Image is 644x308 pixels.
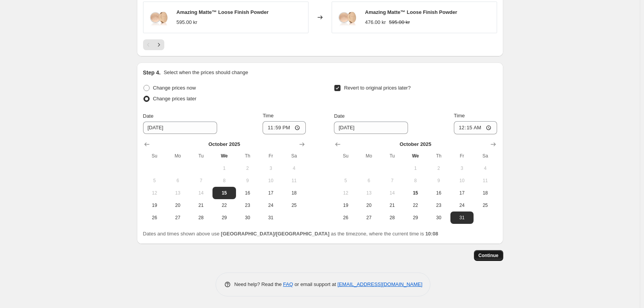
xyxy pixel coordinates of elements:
[143,150,166,162] th: Sunday
[146,178,163,184] span: 5
[334,212,357,224] button: Sunday October 26 2025
[450,212,474,224] button: Friday October 31 2025
[259,212,282,224] button: Friday October 31 2025
[477,190,494,196] span: 18
[430,190,447,196] span: 16
[365,19,386,26] div: 476.00 kr
[404,212,427,224] button: Wednesday October 29 2025
[143,122,217,134] input: 10/15/2025
[293,281,337,287] span: or email support at
[334,199,357,212] button: Sunday October 19 2025
[477,178,494,184] span: 11
[192,153,209,159] span: Tu
[477,153,494,159] span: Sa
[357,212,381,224] button: Monday October 27 2025
[212,162,236,174] button: Wednesday October 1 2025
[404,150,427,162] th: Wednesday
[381,174,404,187] button: Tuesday October 7 2025
[146,215,163,221] span: 26
[384,215,401,221] span: 28
[334,187,357,199] button: Sunday October 12 2025
[453,215,470,221] span: 31
[189,199,212,212] button: Tuesday October 21 2025
[404,174,427,187] button: Wednesday October 8 2025
[216,178,233,184] span: 8
[336,6,359,29] img: amazing_matte_loose_finish_powder_80x.jpg
[384,178,401,184] span: 7
[477,165,494,171] span: 4
[285,178,302,184] span: 11
[177,19,197,26] div: 595.00 kr
[407,190,424,196] span: 15
[337,178,354,184] span: 5
[212,150,236,162] th: Wednesday
[430,215,447,221] span: 30
[259,150,282,162] th: Friday
[236,174,259,187] button: Thursday October 9 2025
[169,202,186,208] span: 20
[263,121,306,134] input: 12:00
[153,96,197,102] span: Change prices later
[169,190,186,196] span: 13
[404,162,427,174] button: Wednesday October 1 2025
[381,150,404,162] th: Tuesday
[143,187,166,199] button: Sunday October 12 2025
[404,199,427,212] button: Wednesday October 22 2025
[259,162,282,174] button: Friday October 3 2025
[361,202,378,208] span: 20
[337,202,354,208] span: 19
[236,199,259,212] button: Thursday October 23 2025
[282,199,305,212] button: Saturday October 25 2025
[285,153,302,159] span: Sa
[361,178,378,184] span: 6
[259,199,282,212] button: Friday October 24 2025
[450,187,474,199] button: Friday October 17 2025
[282,187,305,199] button: Saturday October 18 2025
[430,153,447,159] span: Th
[212,187,236,199] button: Today Wednesday October 15 2025
[169,215,186,221] span: 27
[236,212,259,224] button: Thursday October 30 2025
[239,153,256,159] span: Th
[450,162,474,174] button: Friday October 3 2025
[239,178,256,184] span: 9
[153,39,164,50] button: Next
[474,162,497,174] button: Saturday October 4 2025
[189,150,212,162] th: Tuesday
[450,199,474,212] button: Friday October 24 2025
[407,165,424,171] span: 1
[147,6,170,29] img: amazing_matte_loose_finish_powder_80x.jpg
[263,113,273,118] span: Time
[146,153,163,159] span: Su
[332,139,343,150] button: Show previous month, September 2025
[430,202,447,208] span: 23
[262,215,279,221] span: 31
[285,165,302,171] span: 4
[239,165,256,171] span: 2
[169,178,186,184] span: 6
[407,178,424,184] span: 8
[474,187,497,199] button: Saturday October 18 2025
[407,153,424,159] span: We
[259,174,282,187] button: Friday October 10 2025
[212,212,236,224] button: Wednesday October 29 2025
[384,202,401,208] span: 21
[262,202,279,208] span: 24
[216,190,233,196] span: 15
[454,121,497,134] input: 12:00
[216,202,233,208] span: 22
[334,113,344,119] span: Date
[361,190,378,196] span: 13
[474,250,503,261] button: Continue
[361,153,378,159] span: Mo
[166,150,189,162] th: Monday
[479,252,499,259] span: Continue
[381,199,404,212] button: Tuesday October 21 2025
[189,174,212,187] button: Tuesday October 7 2025
[427,199,450,212] button: Thursday October 23 2025
[384,190,401,196] span: 14
[143,39,164,50] nav: Pagination
[142,139,152,150] button: Show previous month, September 2025
[337,153,354,159] span: Su
[344,85,411,91] span: Revert to original prices later?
